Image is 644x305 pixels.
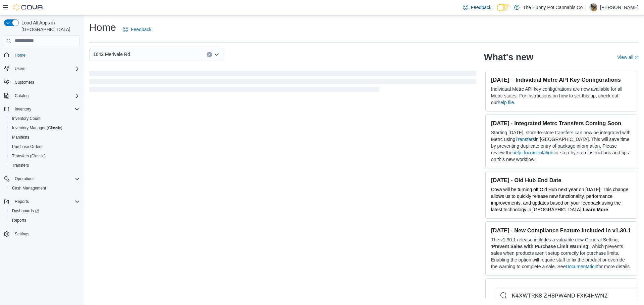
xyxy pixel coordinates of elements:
[15,106,31,112] span: Inventory
[491,177,632,183] h3: [DATE] - Old Hub End Date
[491,129,632,163] p: Starting [DATE], store-to-store transfers can now be integrated with Metrc using in [GEOGRAPHIC_D...
[491,120,632,127] h3: [DATE] - Integrated Metrc Transfers Coming Soon
[1,229,83,239] button: Settings
[1,197,83,206] button: Reports
[12,198,32,206] button: Reports
[491,76,632,83] h3: [DATE] – Individual Metrc API Key Configurations
[12,92,31,100] button: Catalog
[7,114,83,123] button: Inventory Count
[13,4,44,11] img: Cova
[9,207,42,215] a: Dashboards
[497,4,511,11] input: Dark Mode
[89,72,476,93] span: Loading
[12,153,46,159] span: Transfers (Classic)
[7,206,83,216] a: Dashboards
[9,216,80,224] span: Reports
[1,104,83,114] button: Inventory
[12,65,28,73] button: Users
[12,116,41,121] span: Inventory Count
[9,133,32,141] a: Manifests
[12,198,80,206] span: Reports
[7,183,83,193] button: Cash Management
[583,207,608,212] a: Learn More
[585,3,587,11] p: |
[15,93,29,98] span: Catalog
[120,23,154,36] a: Feedback
[600,3,639,11] p: [PERSON_NAME]
[15,53,25,58] span: Home
[19,19,80,33] span: Load All Apps in [GEOGRAPHIC_DATA]
[9,184,80,192] span: Cash Management
[1,64,83,73] button: Users
[12,65,80,73] span: Users
[460,1,494,14] a: Feedback
[12,230,80,238] span: Settings
[12,230,32,238] a: Settings
[93,50,130,58] span: 1642 Merivale Rd
[12,218,26,223] span: Reports
[7,151,83,161] button: Transfers (Classic)
[9,216,29,224] a: Reports
[1,77,83,87] button: Customers
[589,3,597,11] div: Dennis Martin
[12,92,80,100] span: Catalog
[9,133,80,141] span: Manifests
[7,161,83,170] button: Transfers
[4,48,80,256] nav: Complex example
[9,161,80,169] span: Transfers
[9,115,43,123] a: Inventory Count
[15,80,34,85] span: Customers
[7,216,83,225] button: Reports
[498,100,514,105] a: help file
[513,150,553,155] a: help documentation
[15,199,29,204] span: Reports
[491,187,628,212] span: Cova will be turning off Old Hub next year on [DATE]. This change allows us to quickly release ne...
[635,56,639,60] svg: External link
[12,105,34,113] button: Inventory
[9,152,48,160] a: Transfers (Classic)
[12,51,80,59] span: Home
[12,135,29,140] span: Manifests
[9,124,65,132] a: Inventory Manager (Classic)
[12,105,80,113] span: Inventory
[7,133,83,142] button: Manifests
[9,207,80,215] span: Dashboards
[1,174,83,183] button: Operations
[515,137,535,142] a: Transfers
[1,50,83,60] button: Home
[9,184,49,192] a: Cash Management
[9,124,80,132] span: Inventory Manager (Classic)
[471,4,491,11] span: Feedback
[9,143,80,151] span: Purchase Orders
[12,51,28,59] a: Home
[484,52,533,63] h2: What's new
[12,175,80,183] span: Operations
[9,161,32,169] a: Transfers
[15,176,35,181] span: Operations
[523,3,583,11] p: The Hunny Pot Cannabis Co
[566,264,597,269] a: Documentation
[12,78,37,86] a: Customers
[491,236,632,270] p: The v1.30.1 release includes a valuable new General Setting, ' ', which prevents sales when produ...
[492,244,588,249] strong: Prevent Sales with Purchase Limit Warning
[12,125,62,131] span: Inventory Manager (Classic)
[617,55,639,60] a: View allExternal link
[7,123,83,133] button: Inventory Manager (Classic)
[207,52,212,57] button: Clear input
[12,208,39,214] span: Dashboards
[12,175,37,183] button: Operations
[214,52,219,57] button: Open list of options
[15,66,25,71] span: Users
[15,231,29,237] span: Settings
[131,26,151,33] span: Feedback
[89,21,116,34] h1: Home
[491,86,632,106] p: Individual Metrc API key configurations are now available for all Metrc states. For instructions ...
[9,152,80,160] span: Transfers (Classic)
[9,143,45,151] a: Purchase Orders
[12,185,46,191] span: Cash Management
[9,115,80,123] span: Inventory Count
[491,227,632,234] h3: [DATE] - New Compliance Feature Included in v1.30.1
[12,78,80,86] span: Customers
